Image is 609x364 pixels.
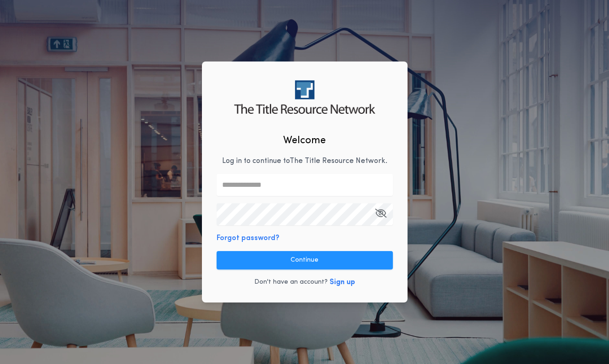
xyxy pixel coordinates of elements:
p: Log in to continue to The Title Resource Network . [222,156,387,167]
button: Continue [217,251,393,269]
button: Forgot password? [217,233,279,244]
button: Open Keeper Popup [375,203,386,225]
p: Don't have an account? [254,278,328,287]
button: Sign up [330,277,355,288]
h2: Welcome [283,133,326,148]
input: Open Keeper Popup [217,203,393,225]
img: logo [234,80,375,114]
